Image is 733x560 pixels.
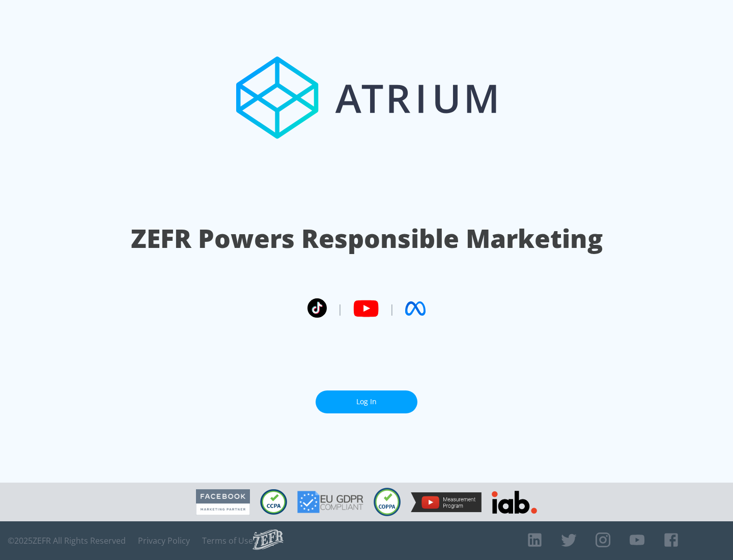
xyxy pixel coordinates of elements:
img: CCPA Compliant [260,489,287,515]
img: GDPR Compliant [297,491,363,513]
span: © 2025 ZEFR All Rights Reserved [8,536,126,546]
a: Terms of Use [202,536,253,546]
img: COPPA Compliant [374,488,401,516]
img: IAB [492,491,537,514]
img: Facebook Marketing Partner [196,489,250,515]
img: YouTube Measurement Program [411,492,482,512]
h1: ZEFR Powers Responsible Marketing [131,221,603,256]
span: | [337,301,343,316]
span: | [389,301,395,316]
a: Log In [316,390,417,413]
a: Privacy Policy [138,536,190,546]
